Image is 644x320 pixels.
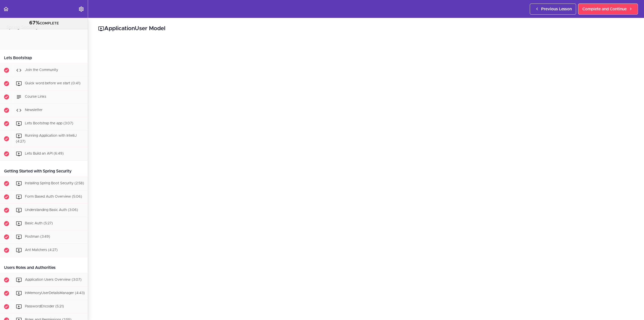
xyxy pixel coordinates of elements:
[25,195,82,198] span: Form Based Auth Overview (5:06)
[16,134,77,143] span: Running Application with IntelliJ (4:27)
[25,182,84,185] span: Installing Spring Boot Security (2:58)
[25,291,85,295] span: InMemoryUserDetailsManager (4:43)
[578,4,638,15] a: Complete and Continue
[25,278,82,281] span: Application Users Overview (3:07)
[98,24,634,33] h2: ApplicationUser Model
[25,222,53,225] span: Basic Auth (5:27)
[25,248,58,252] span: Ant Matchers (4:27)
[25,95,46,98] span: Course Links
[3,6,9,12] svg: Back to course curriculum
[25,152,64,155] span: Lets Build an API (6:49)
[6,20,82,26] div: COMPLETE
[25,82,80,85] span: Quick word before we start (0:41)
[29,20,40,25] span: 67%
[25,68,58,72] span: Join the Community
[78,6,84,12] svg: Settings Menu
[25,108,43,112] span: Newsletter
[541,6,572,12] span: Previous Lesson
[25,235,50,238] span: Postman (3:49)
[25,122,73,125] span: Lets Bootstrap the app (3:07)
[25,305,64,308] span: PasswordEncoder (5:21)
[530,4,576,15] a: Previous Lesson
[25,208,78,212] span: Understanding Basic Auth (3:06)
[582,6,627,12] span: Complete and Continue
